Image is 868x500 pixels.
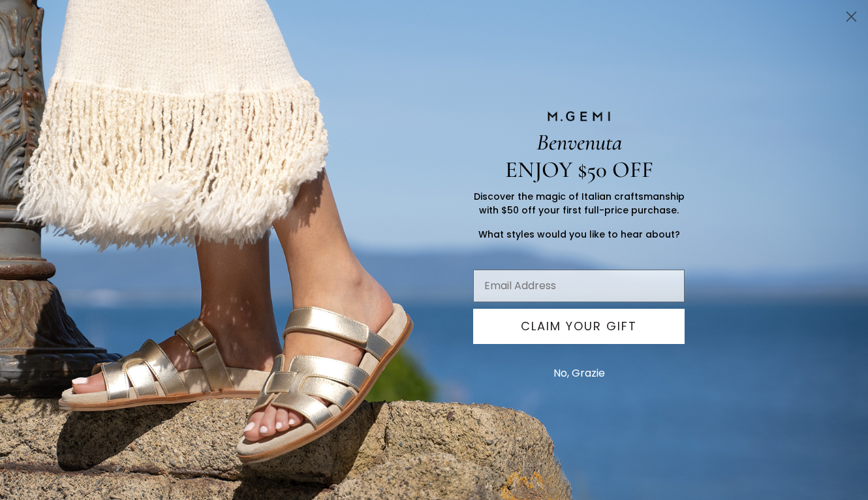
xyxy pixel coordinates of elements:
button: CLAIM YOUR GIFT [473,309,685,344]
button: No, Grazie [547,357,612,390]
span: ENJOY $50 OFF [505,156,653,183]
span: Benvenuta [536,129,622,156]
span: Discover the magic of Italian craftsmanship with $50 off your first full-price purchase. [474,190,685,217]
button: Close dialog [840,5,863,28]
img: M.GEMI [546,110,612,122]
span: What styles would you like to hear about? [478,228,680,241]
input: Email Address [473,270,685,302]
